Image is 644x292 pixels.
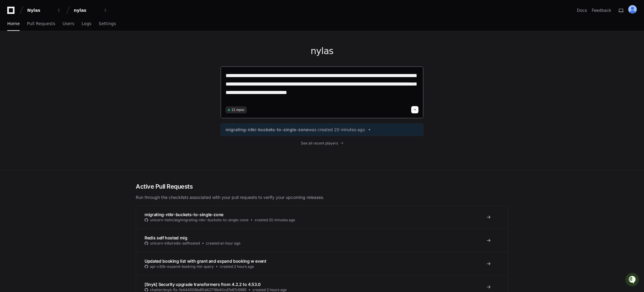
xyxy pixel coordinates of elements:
[74,7,100,13] div: nylas
[592,7,611,13] button: Feedback
[103,47,110,54] button: Start new chat
[226,127,418,133] a: migrating-ntkr-buckets-to-single-zonewas created 20 minutes ago
[301,141,338,146] span: See all recent players
[145,235,187,240] span: Redis self hosted mig
[27,22,55,25] span: Pull Requests
[27,17,55,31] a: Pull Requests
[71,5,110,16] button: nylas
[82,17,91,31] a: Logs
[27,7,53,13] div: Nylas
[255,218,295,222] span: created 20 minutes ago
[63,22,74,25] span: Users
[226,127,308,133] span: migrating-ntkr-buckets-to-single-zone
[99,22,116,25] span: Settings
[150,264,214,269] span: api-v3/lb-expand-booking-list-query
[150,218,249,222] span: unicorn-helm/stg/migrating-ntkr-buckets-to-single-zone
[136,252,508,275] a: Updated booking list with grant and expand booking w eventapi-v3/lb-expand-booking-list-querycrea...
[232,108,244,112] span: 21 repos
[136,229,508,252] a: Redis self hosted migunicorn-k8s/redis-selfhostedcreated an hour ago
[60,63,73,68] span: Pylon
[82,22,91,25] span: Logs
[7,22,20,25] span: Home
[220,141,424,146] a: See all recent players
[6,24,110,34] div: Welcome
[25,5,63,16] button: Nylas
[206,241,240,246] span: created an hour ago
[7,17,20,31] a: Home
[63,17,74,31] a: Users
[136,194,508,200] p: Run through the checklists associated with your pull requests to verify your upcoming releases.
[220,46,424,57] h1: nylas
[220,264,254,269] span: created 2 hours ago
[43,63,73,68] a: Powered byPylon
[628,5,637,14] img: ALV-UjUTLTKDo2-V5vjG4wR1buipwogKm1wWuvNrTAMaancOL2w8d8XiYMyzUPCyapUwVg1DhQ_h_MBM3ufQigANgFbfgRVfo...
[136,182,508,191] h2: Active Pull Requests
[145,258,266,264] span: Updated booking list with grant and expand booking w event
[577,7,587,13] a: Docs
[21,51,76,56] div: We're available if you need us!
[145,282,261,287] span: [Snyk] Security upgrade transformers from 4.2.2 to 4.53.0
[99,17,116,31] a: Settings
[625,272,641,288] iframe: Open customer support
[21,45,99,51] div: Start new chat
[308,127,365,133] span: was created 20 minutes ago
[145,212,223,217] span: migrating-ntkr-buckets-to-single-zone
[6,45,17,56] img: 1756235613930-3d25f9e4-fa56-45dd-b3ad-e072dfbd1548
[136,206,508,229] a: migrating-ntkr-buckets-to-single-zoneunicorn-helm/stg/migrating-ntkr-buckets-to-single-zonecreate...
[150,241,200,246] span: unicorn-k8s/redis-selfhosted
[6,6,18,18] img: PlayerZero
